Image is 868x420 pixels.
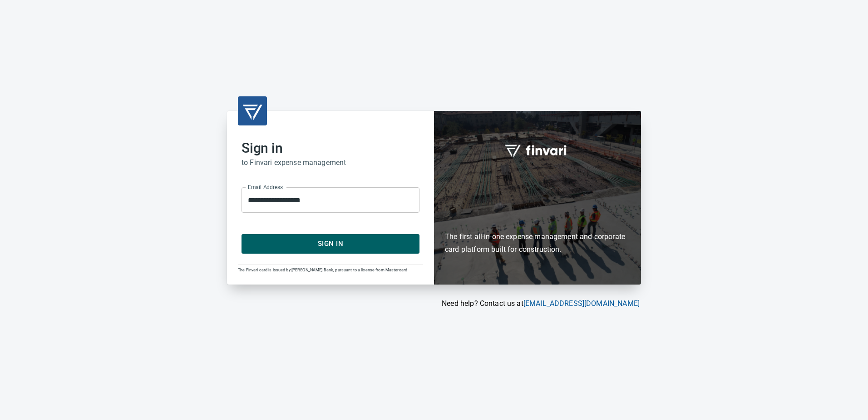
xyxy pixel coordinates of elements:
span: Sign In [252,238,409,250]
a: [EMAIL_ADDRESS][DOMAIN_NAME] [523,299,640,308]
h6: The first all-in-one expense management and corporate card platform built for construction. [445,178,630,256]
button: Sign In [242,234,419,253]
h2: Sign in [242,140,419,156]
img: transparent_logo.png [242,100,263,122]
img: fullword_logo_white.png [503,140,572,160]
p: Need help? Contact us at [227,298,640,309]
div: Finvari [434,111,641,284]
span: The Finvari card is issued by [PERSON_NAME] Bank, pursuant to a license from Mastercard [238,268,407,272]
h6: to Finvari expense management [242,156,419,169]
